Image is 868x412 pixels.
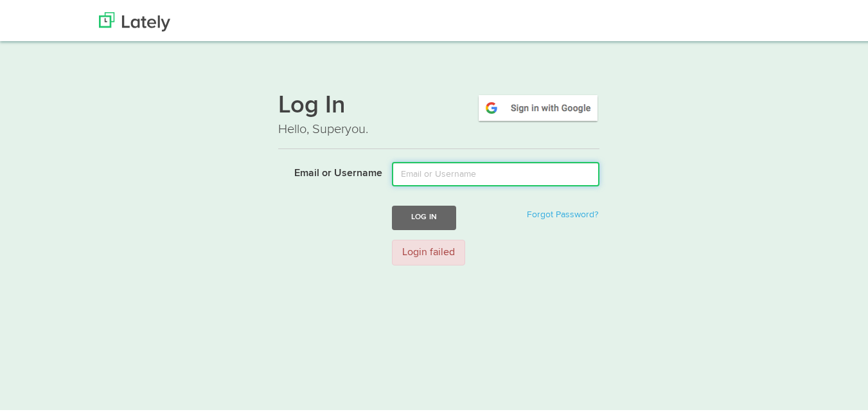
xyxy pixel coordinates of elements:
h1: Log In [278,91,599,118]
a: Forgot Password? [527,208,598,217]
img: Lately [99,10,170,29]
p: Hello, Superyou. [278,118,599,136]
input: Email or Username [392,159,599,184]
button: Log In [392,203,456,227]
img: google-signin.png [477,91,599,120]
div: Login failed [392,237,465,264]
label: Email or Username [269,159,382,179]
